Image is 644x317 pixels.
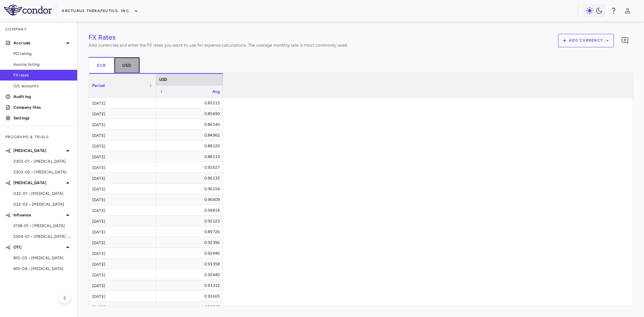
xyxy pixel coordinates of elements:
span: 2304-01 • [MEDICAL_DATA] - BARDA [13,233,72,240]
p: Audit log [13,94,72,100]
div: 0.96154 [162,183,220,194]
span: 2138-01 • [MEDICAL_DATA] [13,223,72,229]
button: EUR [89,57,114,73]
div: [DATE] [89,119,156,129]
div: 0.92627 [162,162,220,173]
div: 0.86140 [162,119,220,130]
p: [MEDICAL_DATA] [13,180,64,186]
div: 0.92446 [162,248,220,259]
button: Add currency [558,34,614,47]
p: Accruals [13,40,64,46]
div: [DATE] [89,162,156,172]
div: 0.92440 [162,269,220,280]
p: Add currencies and enter the FX rates you want to use for expense calculations. The average month... [89,42,348,48]
span: 2303-02 • [MEDICAL_DATA] [13,169,72,175]
div: [DATE] [89,280,156,290]
span: Avg [212,89,220,94]
h4: FX Rates [89,32,348,42]
button: Add comment [619,35,631,46]
div: 0.93358 [162,259,220,269]
div: 0.93315 [162,280,220,291]
div: [DATE] [89,130,156,140]
div: [DATE] [89,248,156,258]
div: 0.84962 [162,130,220,141]
div: [DATE] [89,237,156,248]
div: 0.85690 [162,108,220,119]
span: USD [159,77,167,82]
div: [DATE] [89,108,156,119]
div: 0.92665 [162,291,220,302]
span: G/L accounts [13,83,72,89]
svg: Add comment [621,37,629,45]
div: 0.85215 [162,98,220,108]
div: [DATE] [89,302,156,312]
span: 810-04 • [MEDICAL_DATA] [13,266,72,272]
div: [DATE] [89,183,156,194]
div: [DATE] [89,259,156,269]
div: 0.92123 [162,216,220,226]
p: [MEDICAL_DATA] [13,148,64,154]
div: [DATE] [89,205,156,215]
button: Arcturus Therapeutics, Inc. [62,6,139,16]
div: [DATE] [89,151,156,162]
button: USD [114,57,140,73]
p: Settings [13,115,72,121]
div: 0.88129 [162,141,220,151]
div: 0.92396 [162,237,220,248]
span: FX rates [13,72,72,78]
p: Influenza [13,212,64,218]
div: [DATE] [89,226,156,237]
p: OTC [13,244,64,250]
span: Invoice listing [13,61,72,67]
div: [DATE] [89,98,156,108]
div: [DATE] [89,173,156,183]
div: 0.94814 [162,205,220,216]
div: 0.89726 [162,226,220,237]
p: Company files [13,104,72,110]
span: Period [92,83,105,88]
div: 0.96609 [162,194,220,205]
div: [DATE] [89,269,156,280]
span: 2303-01 • [MEDICAL_DATA] [13,158,72,164]
img: logo-full-BYUhSk78.svg [4,5,52,15]
span: PO listing [13,51,72,57]
div: [DATE] [89,216,156,226]
div: [DATE] [89,141,156,151]
span: 032-01 • [MEDICAL_DATA] [13,191,72,197]
div: [DATE] [89,291,156,301]
div: 0.88113 [162,151,220,162]
div: [DATE] [89,194,156,205]
span: 810-03 • [MEDICAL_DATA] [13,255,72,261]
div: 0.96135 [162,173,220,183]
span: 032-02 • [MEDICAL_DATA] [13,201,72,207]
